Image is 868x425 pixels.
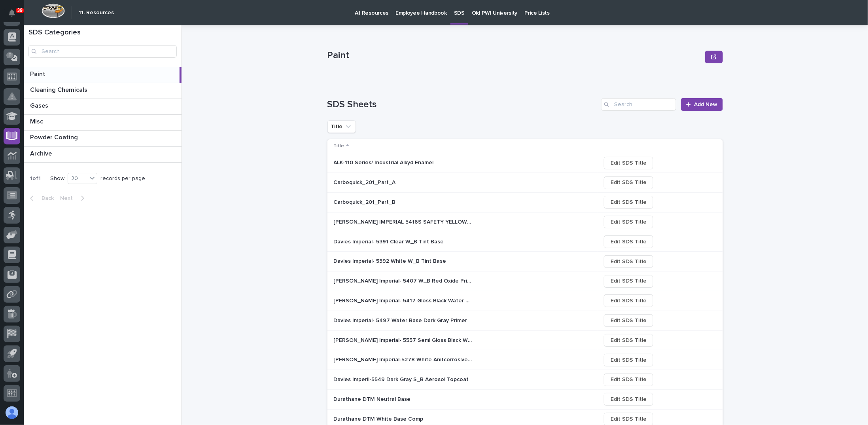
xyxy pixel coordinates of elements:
[604,255,653,268] button: Edit SDS Title
[604,216,653,228] button: Edit SDS Title
[327,389,723,409] tr: Durathane DTM Neutral BaseDurathane DTM Neutral Base Edit SDS Title
[30,69,47,78] p: Paint
[611,414,647,424] span: Edit SDS Title
[611,296,647,305] span: Edit SDS Title
[327,291,723,311] tr: [PERSON_NAME] Imperial- 5417 Gloss Black Water Reducible Enamel[PERSON_NAME] Imperial- 5417 Gloss...
[327,311,723,330] tr: Davies Imperial- 5497 Water Base Dark Gray PrimerDavies Imperial- 5497 Water Base Dark Gray Prime...
[327,153,723,173] tr: ALK-110 Series/ Industrial Alkyd EnamelALK-110 Series/ Industrial Alkyd Enamel Edit SDS Title
[334,158,435,166] p: ALK-110 Series/ Industrial Alkyd Enamel
[327,173,723,193] tr: Carboquick_201_Part_ACarboquick_201_Part_A Edit SDS Title
[611,237,647,247] span: Edit SDS Title
[24,147,182,163] a: ArchiveArchive
[30,85,89,94] p: Cleaning Chemicals
[327,330,723,350] tr: [PERSON_NAME] Imperial- 5557 Semi Gloss Black W_R Alkyd[PERSON_NAME] Imperial- 5557 Semi Gloss Bl...
[42,4,65,18] img: Workspace Logo
[604,294,653,307] button: Edit SDS Title
[327,252,723,271] tr: Davies Imperial- 5392 White W_B Tint BaseDavies Imperial- 5392 White W_B Tint Base Edit SDS Title
[30,101,50,110] p: Gases
[30,148,53,157] p: Archive
[604,393,653,406] button: Edit SDS Title
[604,334,653,347] button: Edit SDS Title
[604,275,653,288] button: Edit SDS Title
[604,196,653,209] button: Edit SDS Title
[334,395,412,403] p: Durathane DTM Neutral Base
[611,375,647,384] span: Edit SDS Title
[327,232,723,252] tr: Davies Imperial- 5391 Clear W_B Tint BaseDavies Imperial- 5391 Clear W_B Tint Base Edit SDS Title
[611,158,647,168] span: Edit SDS Title
[334,217,474,226] p: DAVIES IMPERIAL 5416S SAFETY YELLOW WATERBASE ENAMEL
[334,178,397,186] p: Carboquick_201_Part_A
[50,175,64,182] p: Show
[24,115,182,131] a: MiscMisc
[611,355,647,365] span: Edit SDS Title
[24,195,57,202] button: Back
[334,355,474,363] p: [PERSON_NAME] Imperial-5278 White Anitcorrosive W_R Primer
[604,157,653,169] button: Edit SDS Title
[4,5,20,21] button: Notifications
[30,132,79,141] p: Powder Coating
[24,83,182,99] a: Cleaning ChemicalsCleaning Chemicals
[37,195,54,202] span: Back
[694,101,718,108] span: Add New
[60,195,78,202] span: Next
[327,350,723,370] tr: [PERSON_NAME] Imperial-5278 White Anitcorrosive W_R Primer[PERSON_NAME] Imperial-5278 White Anitc...
[611,336,647,345] span: Edit SDS Title
[334,142,344,150] p: Title
[327,99,598,110] h1: SDS Sheets
[334,336,474,344] p: [PERSON_NAME] Imperial- 5557 Semi Gloss Black W_R Alkyd
[17,8,23,13] p: 39
[611,178,647,187] span: Edit SDS Title
[79,9,114,16] h2: 11. Resources
[611,217,647,227] span: Edit SDS Title
[334,316,469,324] p: Davies Imperial- 5497 Water Base Dark Gray Primer
[604,314,653,327] button: Edit SDS Title
[28,28,177,37] h1: SDS Categories
[611,257,647,266] span: Edit SDS Title
[611,197,647,207] span: Edit SDS Title
[604,374,653,386] button: Edit SDS Title
[30,116,45,125] p: Misc
[604,235,653,248] button: Edit SDS Title
[24,131,182,146] a: Powder CoatingPowder Coating
[604,354,653,366] button: Edit SDS Title
[24,67,182,83] a: PaintPaint
[57,195,91,202] button: Next
[601,98,676,111] input: Search
[334,296,474,304] p: Davies Imperial- 5417 Gloss Black Water Reducible Enamel
[611,395,647,404] span: Edit SDS Title
[100,175,145,182] p: records per page
[334,256,448,265] p: Davies Imperial- 5392 White W_B Tint Base
[327,50,702,61] p: Paint
[611,316,647,325] span: Edit SDS Title
[24,169,47,188] p: 1 of 1
[327,192,723,212] tr: Carboquick_201_Part_BCarboquick_201_Part_B Edit SDS Title
[68,175,87,183] div: 20
[604,176,653,189] button: Edit SDS Title
[327,212,723,232] tr: [PERSON_NAME] IMPERIAL 5416S SAFETY YELLOW WATERBASE ENAMEL[PERSON_NAME] IMPERIAL 5416S SAFETY YE...
[327,271,723,291] tr: [PERSON_NAME] Imperial- 5407 W_B Red Oxide Primer[PERSON_NAME] Imperial- 5407 W_B Red Oxide Prime...
[327,370,723,390] tr: Davies Imperil-5549 Dark Gray S_B Aerosol TopcoatDavies Imperil-5549 Dark Gray S_B Aerosol Topcoa...
[28,45,177,58] input: Search
[334,197,397,206] p: Carboquick_201_Part_B
[10,9,20,22] div: Notifications39
[24,99,182,115] a: GasesGases
[334,414,425,423] p: Durathane DTM White Base Comp
[681,98,722,111] a: Add New
[611,276,647,286] span: Edit SDS Title
[327,120,356,133] button: Title
[334,276,474,285] p: [PERSON_NAME] Imperial- 5407 W_B Red Oxide Primer
[334,237,446,245] p: Davies Imperial- 5391 Clear W_B Tint Base
[4,404,20,421] button: users-avatar
[334,375,471,383] p: Davies Imperil-5549 Dark Gray S_B Aerosol Topcoat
